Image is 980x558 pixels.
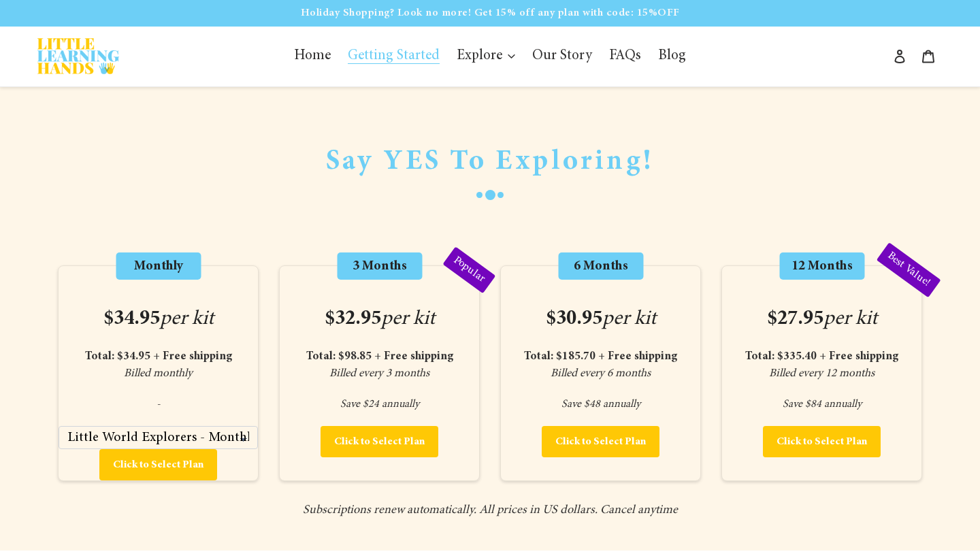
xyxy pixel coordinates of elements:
[457,49,502,64] span: Explore
[602,309,656,329] span: per kit
[326,145,654,179] span: Say YES To Exploring!
[341,44,446,69] a: Getting Started
[450,44,522,69] button: Explore
[381,309,435,329] span: per kit
[103,307,214,331] span: $34.95
[779,252,864,280] span: 12 Months
[294,49,331,64] span: Home
[160,309,214,329] span: per kit
[442,246,495,293] span: Popular
[658,49,686,64] span: Blog
[124,368,193,380] span: Billed monthly
[524,351,677,363] strong: Total: $185.70 + Free shipping
[348,49,440,64] span: Getting Started
[602,44,648,69] a: FAQs
[337,252,422,280] span: 3 Months
[651,44,693,69] a: Blog
[546,307,656,331] span: $30.95
[99,449,217,480] button: Click to Select Plan
[37,38,119,74] img: Little Learning Hands
[777,436,867,447] span: Click to Select Plan
[325,307,435,331] span: $32.95
[722,396,921,412] span: Save $84 annually
[763,426,881,457] button: Click to Select Plan
[59,396,258,412] span: -
[58,502,922,520] span: Subscriptions renew automatically. All prices in US dollars. Cancel anytime
[280,396,479,412] span: Save $24 annually
[877,242,941,297] span: Best Value!
[113,459,203,470] span: Click to Select Plan
[558,252,643,280] span: 6 Months
[542,426,659,457] button: Click to Select Plan
[767,307,877,331] span: $27.95
[287,44,338,69] a: Home
[85,351,232,363] span: Total: $34.95 + Free shipping
[321,426,438,457] button: Click to Select Plan
[823,309,877,329] span: per kit
[329,368,429,380] i: Billed every 3 months
[769,368,875,380] i: Billed every 12 months
[532,49,592,64] span: Our Story
[551,368,651,380] i: Billed every 6 months
[334,436,425,447] span: Click to Select Plan
[745,351,898,363] strong: Total: $335.40 + Free shipping
[525,44,599,69] a: Our Story
[501,396,700,412] span: Save $48 annually
[1,1,979,24] p: Holiday Shopping? Look no more! Get 15% off any plan with code: 15%OFF
[116,252,201,280] span: Monthly
[555,436,646,447] span: Click to Select Plan
[609,49,641,64] span: FAQs
[306,351,453,363] strong: Total: $98.85 + Free shipping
